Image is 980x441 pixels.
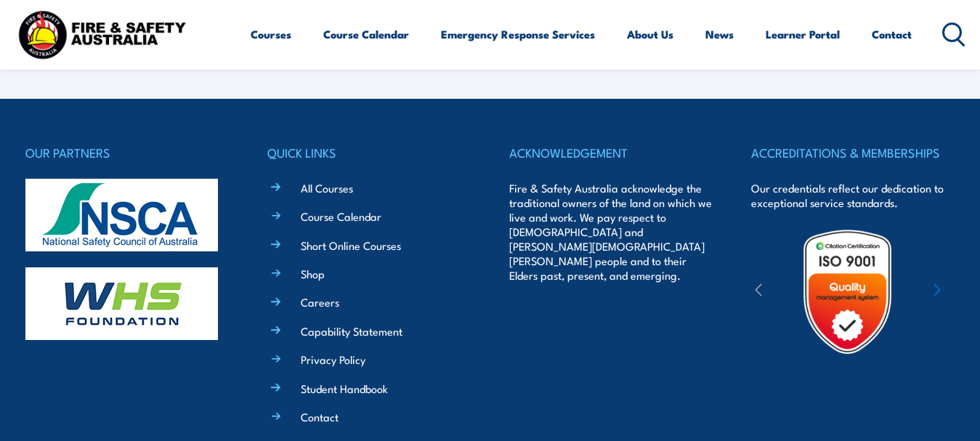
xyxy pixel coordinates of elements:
[627,17,673,52] a: About Us
[323,17,409,52] a: Course Calendar
[301,323,402,339] a: Capability Statement
[267,142,471,163] h4: QUICK LINKS
[251,17,291,52] a: Courses
[301,180,353,195] a: All Courses
[301,266,325,281] a: Shop
[784,228,911,355] img: Untitled design (19)
[301,238,401,253] a: Short Online Courses
[25,179,218,251] img: nsca-logo-footer
[25,142,229,163] h4: OUR PARTNERS
[872,17,912,52] a: Contact
[509,181,713,283] p: Fire & Safety Australia acknowledge the traditional owners of the land on which we live and work....
[25,267,218,340] img: whs-logo-footer
[509,142,713,163] h4: ACKNOWLEDGEMENT
[705,17,734,52] a: News
[751,142,955,163] h4: ACCREDITATIONS & MEMBERSHIPS
[441,17,595,52] a: Emergency Response Services
[751,181,955,210] p: Our credentials reflect our dedication to exceptional service standards.
[766,17,840,52] a: Learner Portal
[301,209,381,224] a: Course Calendar
[301,409,339,424] a: Contact
[301,381,388,396] a: Student Handbook
[301,352,365,367] a: Privacy Policy
[301,294,339,309] a: Careers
